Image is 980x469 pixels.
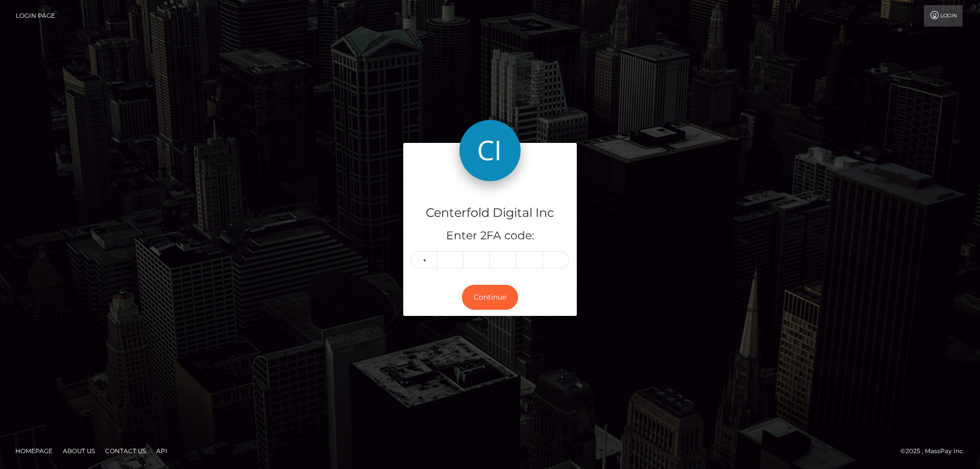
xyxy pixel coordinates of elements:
[462,285,518,310] button: Continue
[59,443,99,459] a: About Us
[411,204,569,222] h4: Centerfold Digital Inc
[11,443,57,459] a: Homepage
[459,120,521,181] img: Centerfold Digital Inc
[16,5,55,27] a: Login Page
[900,446,972,457] div: © 2025 , MassPay Inc.
[152,443,171,459] a: API
[411,228,569,244] h5: Enter 2FA code:
[101,443,150,459] a: Contact Us
[924,5,963,27] a: Login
